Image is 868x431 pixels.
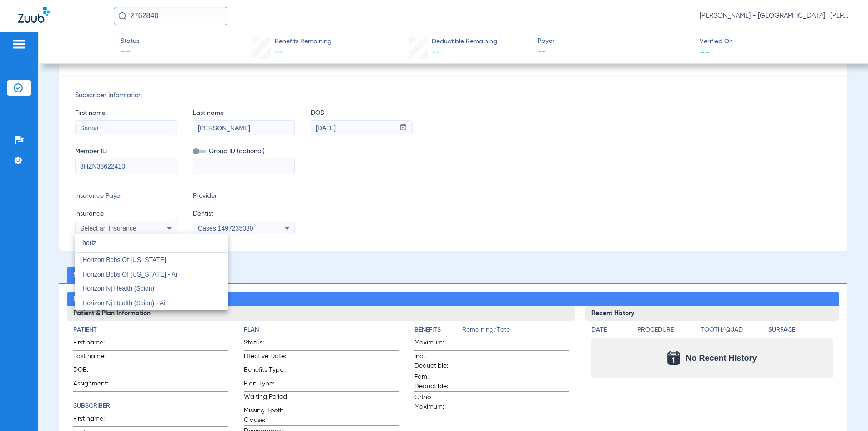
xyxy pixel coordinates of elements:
span: Horizon Nj Health (Scion) - Ai [82,299,165,307]
span: Horizon Bcbs Of [US_STATE] - Ai [82,271,177,278]
input: dropdown search [75,234,228,252]
span: Horizon Nj Health (Scion) [82,285,154,292]
iframe: Chat Widget [823,387,868,431]
span: Horizon Bcbs Of [US_STATE] [82,256,166,263]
